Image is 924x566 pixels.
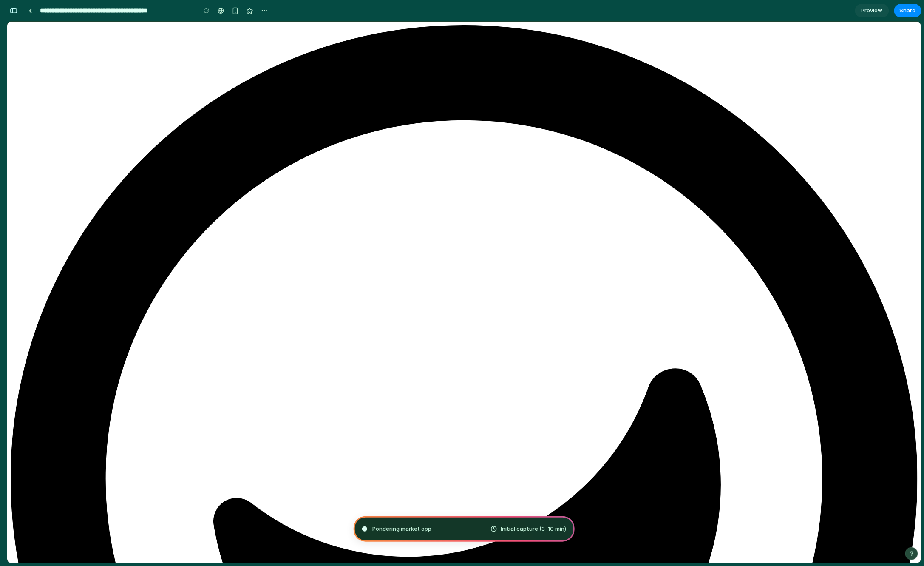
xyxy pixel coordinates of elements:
[862,6,883,15] span: Preview
[501,525,566,533] span: Initial capture (3–10 min)
[855,4,889,17] a: Preview
[372,525,431,533] span: Pondering market opp
[900,6,916,15] span: Share
[894,4,921,17] button: Share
